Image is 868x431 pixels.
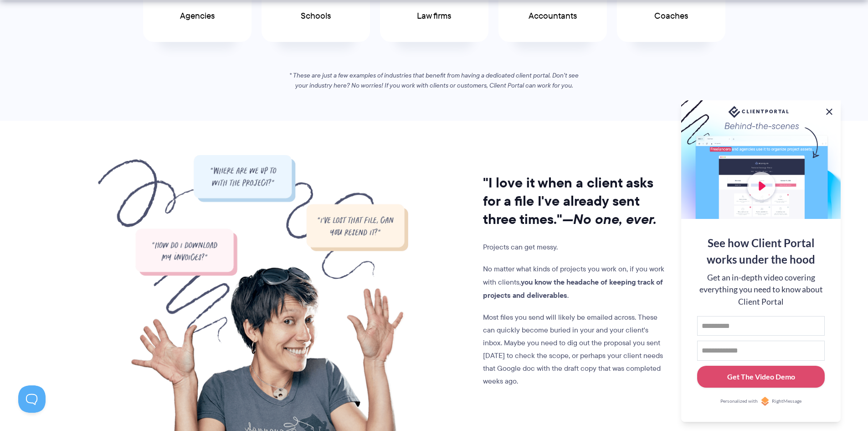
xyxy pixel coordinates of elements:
h2: "I love it when a client asks for a file I've already sent three times." [483,174,668,228]
a: Personalized withRightMessage [697,397,825,406]
p: Projects can get messy. [483,241,668,254]
span: Coaches [654,11,688,21]
div: See how Client Portal works under the hood [697,235,825,268]
em: * These are just a few examples of industries that benefit from having a dedicated client portal.... [289,71,579,90]
div: Get The Video Demo [727,371,795,382]
span: RightMessage [772,398,801,405]
span: Law firms [417,11,451,21]
span: Agencies [180,11,215,21]
p: Most files you send will likely be emailed across. These can quickly become buried in your and yo... [483,311,668,388]
span: Personalized with [720,398,758,405]
span: Schools [301,11,331,21]
p: No matter what kinds of projects you work on, if you work with clients, . [483,263,668,302]
strong: you know the headache of keeping track of projects and deliverables [483,276,663,301]
div: Get an in-depth video covering everything you need to know about Client Portal [697,272,825,308]
img: Personalized with RightMessage [760,397,770,406]
i: —No one, ever. [562,209,657,229]
button: Get The Video Demo [697,366,825,388]
span: Accountants [529,11,577,21]
iframe: Toggle Customer Support [18,385,46,413]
